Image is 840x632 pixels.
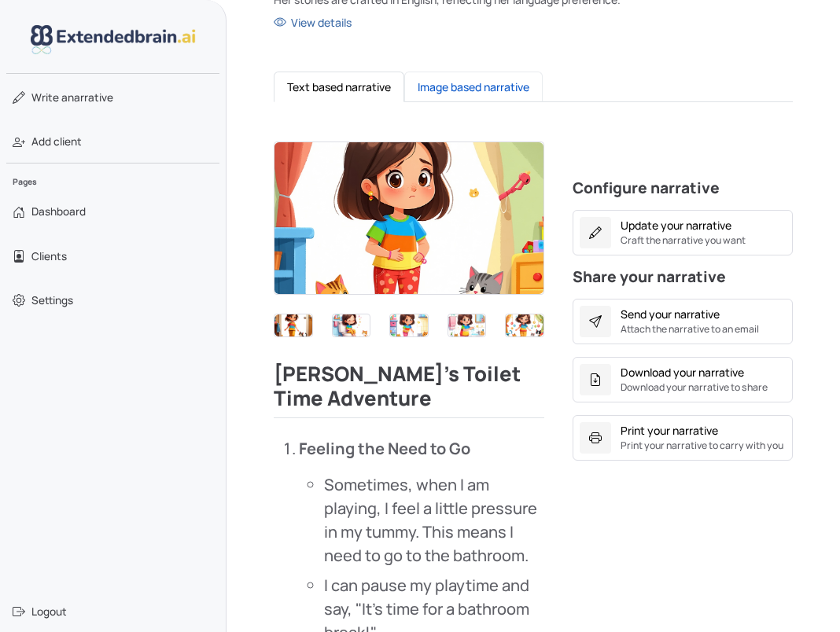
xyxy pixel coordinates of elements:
span: narrative [31,90,113,105]
img: Thumbnail [448,314,486,336]
button: Send your narrativeAttach the narrative to an email [573,299,793,344]
img: Thumbnail [390,314,428,336]
img: logo [31,25,196,54]
h4: Configure narrative [573,179,793,204]
img: Thumbnail [274,142,543,295]
img: Thumbnail [274,314,312,336]
span: Dashboard [31,204,86,219]
div: Update your narrative [621,217,731,233]
h2: [PERSON_NAME]'s Toilet Time Adventure [274,362,544,417]
button: Text based narrative [274,72,404,102]
small: Download your narrative to share [621,380,768,395]
img: Thumbnail [333,314,370,336]
span: Clients [31,248,67,264]
h4: Share your narrative [573,268,793,292]
button: Update your narrativeCraft the narrative you want [573,210,793,255]
li: Sometimes, when I am playing, I feel a little pressure in my tummy. This means I need to go to th... [324,473,544,568]
a: View details [274,14,793,31]
span: Logout [31,604,67,619]
strong: Feeling the Need to Go [299,438,470,459]
span: Add client [31,134,82,149]
div: Send your narrative [621,306,720,322]
small: Attach the narrative to an email [621,322,759,336]
span: Write a [31,90,68,105]
img: Thumbnail [506,314,543,336]
div: Print your narrative [621,422,718,439]
small: Print your narrative to carry with you [621,439,783,453]
button: Print your narrativePrint your narrative to carry with you [573,415,793,461]
small: Craft the narrative you want [621,233,746,248]
button: Image based narrative [404,72,543,102]
div: Download your narrative [621,364,744,380]
span: Settings [31,292,73,308]
button: Download your narrativeDownload your narrative to share [573,357,793,402]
